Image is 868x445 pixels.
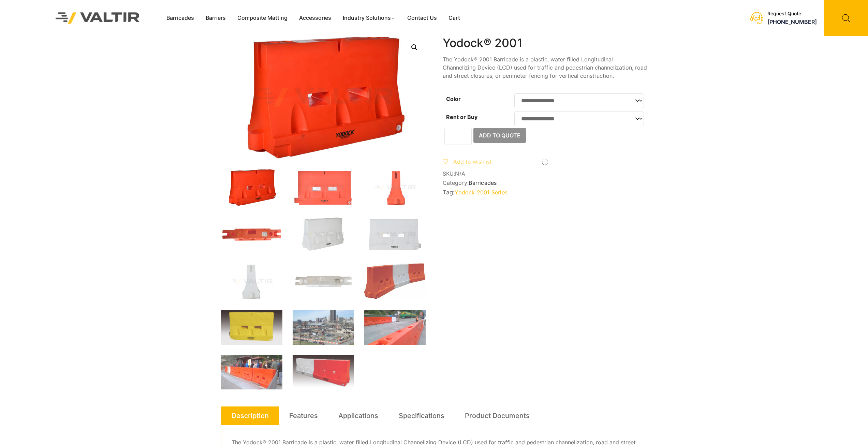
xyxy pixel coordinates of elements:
a: Barricades [469,179,497,186]
label: Color [446,95,461,102]
img: yodock-2001-webpage.png [293,310,354,345]
a: Yodock 2001 Series [455,189,507,196]
span: Tag: [443,189,647,196]
img: bcd1_yodock_2001.jpg [293,355,354,389]
a: Applications [338,406,378,425]
div: Request Quote [767,11,817,17]
h1: Yodock® 2001 [443,36,647,50]
img: skagway-yodock-2001-barricade.png [364,310,426,345]
input: Product quantity [444,128,472,145]
img: 2001_Nat_Side.jpg [221,263,282,300]
a: Composite Matting [232,13,293,23]
a: Cart [443,13,466,23]
span: SKU: [443,170,647,177]
a: Industry Solutions [337,13,401,23]
img: 2001_Nat_Front.jpg [364,216,426,253]
a: Features [289,406,318,425]
img: 2001_Org_Side.jpg [364,169,426,206]
img: 2001-yellow.png [221,310,282,345]
a: Specifications [399,406,444,425]
img: 2001_Nat_3Q-1.jpg [293,216,354,253]
a: Barriers [200,13,232,23]
p: The Yodock® 2001 Barricade is a plastic, water filled Longitudinal Channelizing Device (LCD) used... [443,55,647,80]
a: Product Documents [465,406,530,425]
a: Barricades [161,13,200,23]
label: Rent or Buy [446,114,477,120]
img: Valtir Rentals [47,3,149,32]
button: Add to Quote [473,128,526,143]
img: yodock-2001-barrier-7.jpg [364,263,426,299]
a: Accessories [293,13,337,23]
img: skagway-yodock-2001.png [221,355,282,389]
span: N/A [455,170,465,177]
img: 2001_Org_Front.jpg [293,169,354,206]
img: 2001_Nat_Top.jpg [293,263,354,300]
img: 2001_Org_Top.jpg [221,216,282,253]
img: 2001_Org_3Q-1.jpg [221,169,282,206]
a: Description [232,406,269,425]
a: Contact Us [401,13,443,23]
span: Category: [443,180,647,186]
a: [PHONE_NUMBER] [767,18,817,25]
